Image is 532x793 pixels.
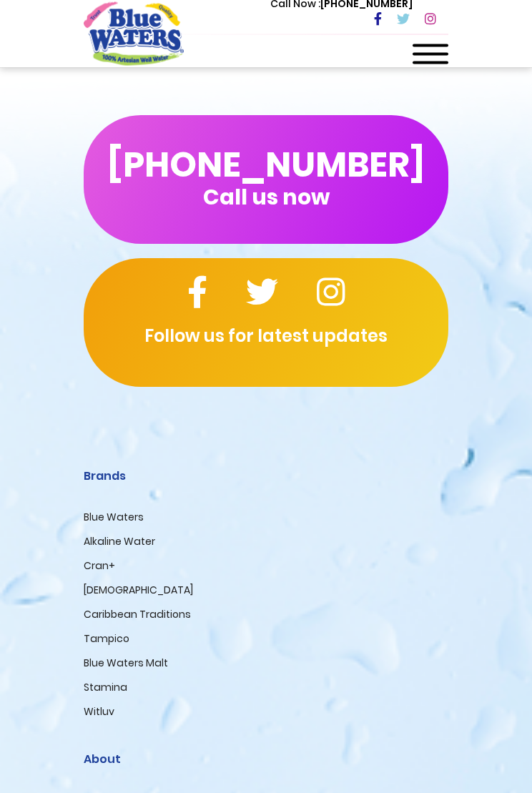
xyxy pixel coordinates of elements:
[84,656,168,671] a: Blue Waters Malt
[84,681,127,695] a: Stamina
[84,753,448,767] h2: About
[203,194,330,202] span: Call us now
[84,583,193,598] a: [DEMOGRAPHIC_DATA]
[84,632,129,646] a: Tampico
[84,559,115,573] a: Cran+
[84,608,191,622] a: Caribbean Traditions
[84,511,144,525] a: Blue Waters
[84,116,448,245] button: [PHONE_NUMBER]Call us now
[84,535,155,549] a: Alkaline Water
[84,2,184,65] a: store logo
[84,705,114,719] a: Witluv
[84,470,448,483] h2: Brands
[84,324,448,350] p: Follow us for latest updates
